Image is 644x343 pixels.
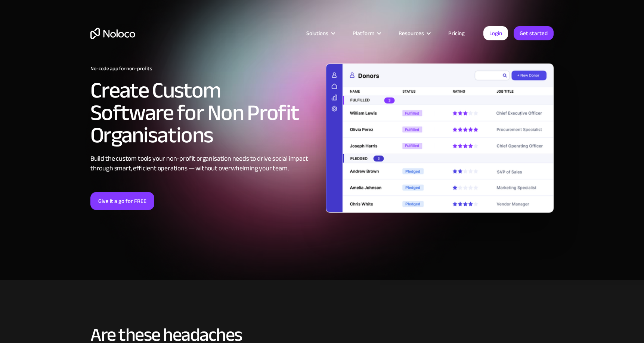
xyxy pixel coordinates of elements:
[353,28,374,38] div: Platform
[297,28,343,38] div: Solutions
[389,28,439,38] div: Resources
[90,79,318,146] h2: Create Custom Software for Non Profit Organisations
[483,26,508,40] a: Login
[343,28,389,38] div: Platform
[306,28,328,38] div: Solutions
[514,26,554,40] a: Get started
[399,28,424,38] div: Resources
[439,28,474,38] a: Pricing
[90,192,154,210] a: Give it a go for FREE
[90,28,135,39] a: home
[90,154,318,173] div: Build the custom tools your non-profit organisation needs to drive social impact through smart, e...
